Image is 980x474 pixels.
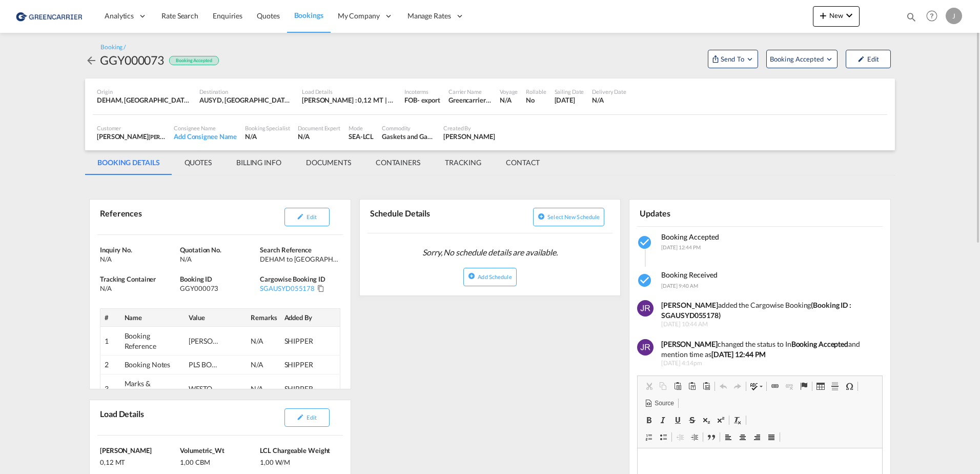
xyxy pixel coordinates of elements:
[923,7,946,26] div: Help
[637,272,654,289] md-icon: icon-checkbox-marked-circle
[478,273,512,280] span: Add Schedule
[185,308,247,326] th: Value
[538,213,545,220] md-icon: icon-plus-circle
[699,413,713,427] a: Subscript
[85,52,100,68] div: icon-arrow-left
[302,95,396,105] div: [PERSON_NAME] : 0,12 MT | Volumetric Wt : 1,00 CBM | Chargeable Wt : 1,00 W/M
[846,50,891,68] button: icon-pencilEdit
[828,380,842,393] a: Insert Horizontal Line
[349,124,374,132] div: Mode
[661,232,719,241] span: Booking Accepted
[592,95,626,105] div: N/A
[105,11,134,21] span: Analytics
[260,254,337,264] div: DEHAM to AUSYD/ 27 August, 2025
[284,208,330,226] button: icon-pencilEdit
[813,380,828,393] a: Table
[813,6,860,27] button: icon-plus 400-fgNewicon-chevron-down
[661,359,875,368] span: [DATE] 4:14pm
[500,88,518,95] div: Voyage
[448,95,492,105] div: Greencarrier Consolidators
[656,413,670,427] a: Italic (Ctrl+I)
[592,88,626,95] div: Delivery Date
[169,56,218,66] div: Booking Accepted
[260,455,337,467] div: 1,00 W/M
[670,380,685,393] a: Paste (Ctrl+V)
[736,430,750,444] a: Center
[673,430,687,444] a: Decrease Indent
[97,404,148,431] div: Load Details
[10,10,234,21] body: Editor, editor2
[189,360,219,370] div: PLS BOOK ON MSC ABIDJAN
[730,380,745,393] a: Redo (Ctrl+Y)
[637,204,758,222] div: Updates
[721,430,736,444] a: Align Left
[468,272,475,280] md-icon: icon-plus-circle
[637,234,654,251] md-icon: icon-checkbox-marked-circle
[656,430,670,444] a: Insert/Remove Bulleted List
[120,327,185,355] td: Booking Reference
[768,380,782,393] a: Link (Ctrl+K)
[642,413,656,427] a: Bold (Ctrl+B)
[161,11,198,20] span: Rate Search
[180,284,257,293] div: GGY000073
[224,150,294,175] md-tab-item: BILLING INFO
[199,88,294,95] div: Destination
[817,11,855,19] span: New
[433,150,494,175] md-tab-item: TRACKING
[338,11,380,21] span: My Company
[685,380,699,393] a: Paste as plain text (Ctrl+Shift+V)
[699,380,713,393] a: Paste from Word
[637,300,654,317] img: 3fD03wAAAAGSURBVAMA3h58ecwC1NwAAAAASUVORK5CYII=
[547,213,600,220] span: Select new schedule
[661,320,875,329] span: [DATE] 10:44 AM
[533,208,604,226] button: icon-plus-circleSelect new schedule
[770,54,825,64] span: Booking Accepted
[843,9,855,22] md-icon: icon-chevron-down
[297,213,304,220] md-icon: icon-pencil
[555,88,584,95] div: Sailing Date
[298,124,340,132] div: Document Expert
[257,11,279,20] span: Quotes
[463,268,516,286] button: icon-plus-circleAdd Schedule
[97,124,166,132] div: Customer
[97,95,191,105] div: DEHAM, Hamburg, Germany, Western Europe, Europe
[120,308,185,326] th: Name
[294,11,323,19] span: Bookings
[555,95,584,105] div: 27 Aug 2025
[782,380,797,393] a: Unlink
[720,54,745,64] span: Send To
[100,327,120,355] td: 1
[199,95,294,105] div: AUSYD, Sydney, Australia, Oceania, Oceania
[448,88,492,95] div: Carrier Name
[172,150,224,175] md-tab-item: QUOTES
[842,380,856,393] a: Insert Special Character
[685,413,699,427] a: Strikethrough
[713,413,728,427] a: Superscript
[294,150,363,175] md-tab-item: DOCUMENTS
[766,50,838,68] button: Open demo menu
[946,8,962,24] div: J
[670,413,685,427] a: Underline (Ctrl+U)
[708,50,758,68] button: Open demo menu
[382,124,435,132] div: Commodity
[661,339,875,359] div: changed the status to In and mention time as
[97,132,166,141] div: [PERSON_NAME]
[180,455,257,467] div: 1,00 CBM
[120,374,185,403] td: Marks & Numbers
[280,355,340,374] td: SHIPPER
[85,150,552,175] md-pagination-wrapper: Use the left and right arrow keys to navigate between tabs
[653,399,673,408] span: Source
[443,124,495,132] div: Created By
[817,9,829,22] md-icon: icon-plus 400-fg
[260,275,325,283] span: Cargowise Booking ID
[404,88,440,95] div: Incoterms
[637,339,654,355] img: 3fD03wAAAAGSURBVAMA3h58ecwC1NwAAAAASUVORK5CYII=
[764,430,779,444] a: Justify
[247,308,280,326] th: Remarks
[15,5,85,28] img: 1378a7308afe11ef83610d9e779c6b34.png
[418,243,562,262] span: Sorry, No schedule details are available.
[906,11,917,23] md-icon: icon-magnify
[189,384,219,394] div: WESTONE EQUIPMENT PTY LTD
[750,430,764,444] a: Align Right
[100,52,164,68] div: GGY000073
